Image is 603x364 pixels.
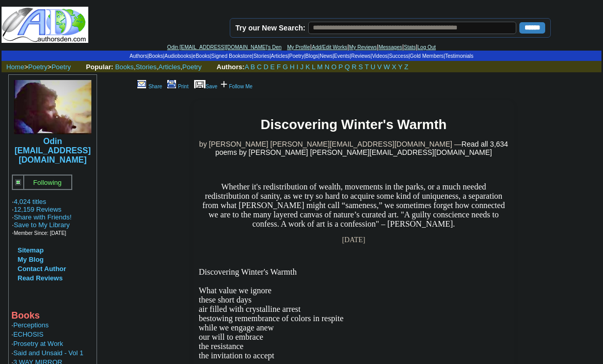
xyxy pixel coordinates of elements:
[14,137,91,164] a: Odin [EMAIL_ADDRESS][DOMAIN_NAME]
[320,53,332,59] a: News
[245,63,249,71] a: A
[164,53,191,59] a: Audiobooks
[384,63,390,71] a: W
[199,140,509,156] p: by [PERSON_NAME] [PERSON_NAME][EMAIL_ADDRESS][DOMAIN_NAME] —
[312,44,347,50] a: Add/Edit Works
[199,236,509,244] p: [DATE]
[11,349,84,357] font: ·
[364,63,369,71] a: T
[11,347,12,349] img: shim.gif
[257,63,262,71] a: C
[14,80,91,134] img: 88864.jpg
[312,63,315,71] a: L
[331,63,337,71] a: O
[404,63,408,71] a: Z
[12,198,72,236] font: · ·
[18,265,66,273] a: Contact Author
[377,63,382,71] a: V
[211,53,252,59] a: Signed Bookstore
[33,178,61,186] a: Following
[199,117,509,267] center: Whether it's redistribution of wealth, movements in the parks, or a much needed redistribution of...
[11,310,40,321] b: Books
[345,63,350,71] a: Q
[182,63,202,71] a: Poetry
[287,44,310,50] a: My Profile
[11,357,12,358] img: shim.gif
[28,63,48,71] a: Poetry
[351,53,371,59] a: Reviews
[18,274,62,282] a: Read Reviews
[11,330,43,338] font: ·
[135,84,162,89] a: Share
[14,205,62,213] a: 12,159 Reviews
[18,246,44,254] a: Sitemap
[235,24,305,32] label: Try our New Search:
[13,340,64,347] a: Prosetry at Work
[14,221,70,229] a: Save to My Library
[130,53,473,59] span: | | | | | | | | | | | | | | |
[289,53,304,59] a: Poetry
[2,7,88,43] img: logo_ad.gif
[389,53,408,59] a: Success
[404,44,416,50] a: Stats
[229,84,252,89] a: Follow Me
[11,321,49,329] font: ·
[86,63,114,71] b: Popular:
[11,338,12,340] img: shim.gif
[11,340,63,347] font: ·
[52,63,71,71] a: Poetry
[215,140,508,156] a: Read all 3,634 poems by [PERSON_NAME] [PERSON_NAME][EMAIL_ADDRESS][DOMAIN_NAME]
[167,44,281,50] a: Odin [EMAIL_ADDRESS][DOMAIN_NAME]'s Den
[15,179,21,185] img: gc.jpg
[282,63,288,71] a: G
[296,63,298,71] a: I
[378,44,402,50] a: Messages
[264,63,268,71] a: D
[167,43,436,51] font: | | | | |
[339,63,343,71] a: P
[325,63,329,71] a: N
[372,53,387,59] a: Videos
[13,321,49,329] a: Perceptions
[317,63,323,71] a: M
[136,63,156,71] a: Stories
[250,63,255,71] a: B
[217,63,245,71] b: Authors:
[14,230,67,236] font: Member Since: [DATE]
[12,213,72,236] font: · · ·
[334,53,350,59] a: Events
[13,330,44,338] a: ECHOSIS
[193,53,210,59] a: eBooks
[445,53,473,59] a: Testimonials
[410,53,444,59] a: Gold Members
[115,63,134,71] a: Books
[358,63,363,71] a: S
[158,63,181,71] a: Articles
[271,53,288,59] a: Articles
[352,63,356,71] a: R
[13,349,84,357] a: Said and Unsaid - Vol 1
[306,63,310,71] a: K
[149,53,163,59] a: Books
[392,63,396,71] a: X
[306,53,319,59] a: Blogs
[290,63,294,71] a: H
[253,53,269,59] a: Stories
[33,179,61,186] font: Following
[418,44,436,50] a: Log Out
[6,63,24,71] a: Home
[199,117,509,133] h2: Discovering Winter's Warmth
[167,80,176,88] img: print.gif
[194,84,217,89] a: Save
[271,63,275,71] a: E
[137,80,146,88] img: share_page.gif
[14,198,46,205] a: 4,024 titles
[11,329,12,330] img: shim.gif
[371,63,375,71] a: U
[18,256,44,263] a: My Blog
[220,77,228,91] font: +
[130,53,147,59] a: Authors
[194,80,205,88] img: library.gif
[300,63,304,71] a: J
